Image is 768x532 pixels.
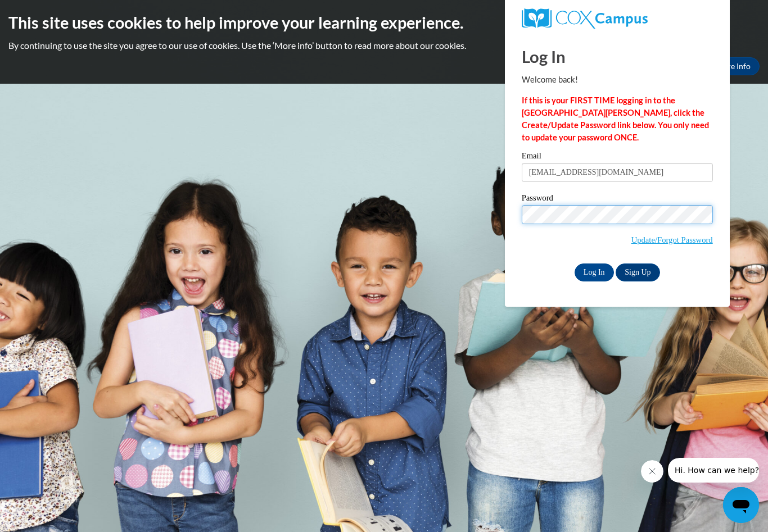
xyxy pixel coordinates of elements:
iframe: Close message [641,460,663,483]
p: Welcome back! [522,74,713,86]
p: By continuing to use the site you agree to our use of cookies. Use the ‘More info’ button to read... [8,39,760,52]
img: COX Campus [522,8,648,29]
a: More Info [707,57,760,75]
a: Update/Forgot Password [631,235,713,244]
iframe: Button to launch messaging window [723,487,759,523]
input: Log In [575,263,614,281]
strong: If this is your FIRST TIME logging in to the [GEOGRAPHIC_DATA][PERSON_NAME], click the Create/Upd... [522,96,709,142]
h2: This site uses cookies to help improve your learning experience. [8,11,760,34]
label: Email [522,152,713,163]
iframe: Message from company [668,458,759,483]
label: Password [522,194,713,205]
a: Sign Up [616,263,659,281]
h1: Log In [522,45,713,68]
a: COX Campus [522,8,713,29]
